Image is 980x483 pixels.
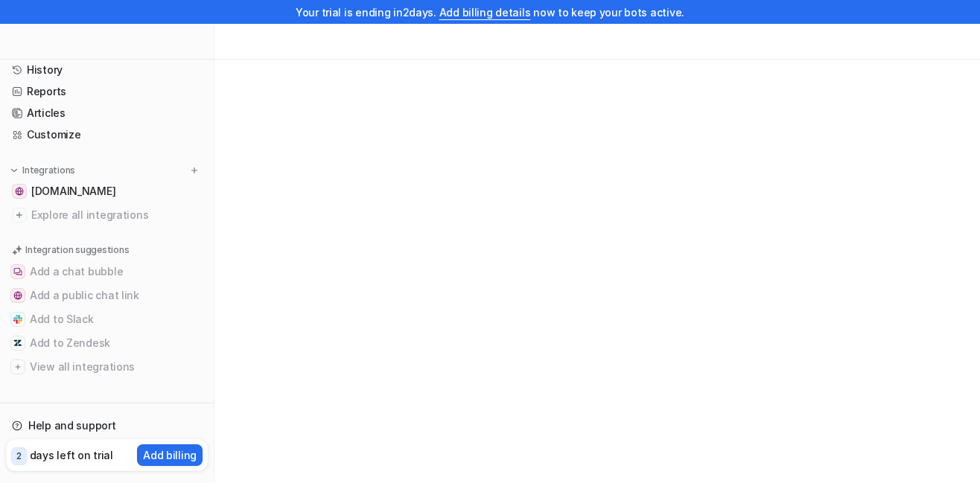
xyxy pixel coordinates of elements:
[25,243,129,257] p: Integration suggestions
[13,315,22,324] img: Add to Slack
[13,267,22,276] img: Add a chat bubble
[13,291,22,300] img: Add a public chat link
[15,187,24,196] img: www.britam.com
[13,339,22,348] img: Add to Zendesk
[6,205,208,225] a: Explore all integrations
[6,60,208,80] a: History
[6,124,208,145] a: Customize
[6,163,80,178] button: Integrations
[9,165,19,176] img: expand menu
[143,447,197,463] p: Add billing
[12,208,27,223] img: explore all integrations
[6,355,208,379] button: View all integrationsView all integrations
[6,103,208,124] a: Articles
[30,447,113,463] p: days left on trial
[6,284,208,307] button: Add a public chat linkAdd a public chat link
[6,331,208,355] button: Add to ZendeskAdd to Zendesk
[6,181,208,202] a: www.britam.com[DOMAIN_NAME]
[439,6,531,19] a: Add billing details
[13,362,22,371] img: View all integrations
[6,307,208,331] button: Add to SlackAdd to Slack
[189,165,200,176] img: menu_add.svg
[31,203,202,227] span: Explore all integrations
[6,415,208,436] a: Help and support
[16,450,22,463] p: 2
[22,164,75,176] p: Integrations
[6,81,208,102] a: Reports
[137,444,203,466] button: Add billing
[31,184,115,199] span: [DOMAIN_NAME]
[6,260,208,284] button: Add a chat bubbleAdd a chat bubble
